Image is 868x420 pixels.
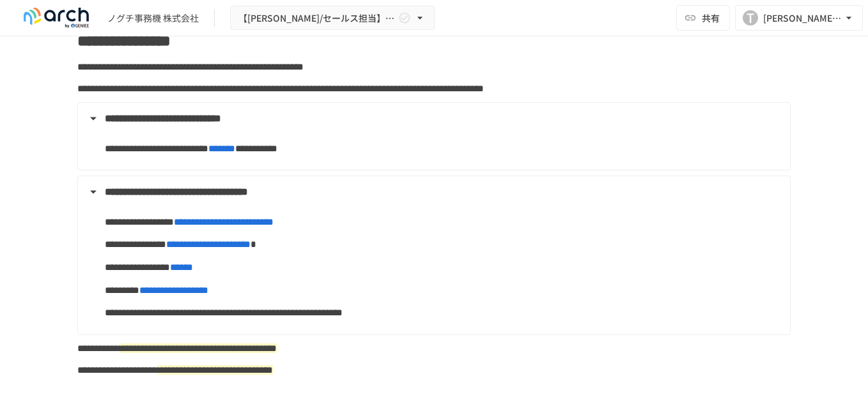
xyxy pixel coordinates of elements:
[743,10,758,26] div: T
[702,11,720,25] span: 共有
[238,10,396,26] span: 【[PERSON_NAME]/セールス担当】ノグチ事務機株式会社様_初期設定サポート
[107,11,199,25] div: ノグチ事務機 株式会社
[763,10,842,26] div: [PERSON_NAME][EMAIL_ADDRESS][DOMAIN_NAME]
[676,5,730,31] button: 共有
[15,8,97,28] img: logo-default@2x-9cf2c760.svg
[735,5,863,31] button: T[PERSON_NAME][EMAIL_ADDRESS][DOMAIN_NAME]
[230,6,435,31] button: 【[PERSON_NAME]/セールス担当】ノグチ事務機株式会社様_初期設定サポート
